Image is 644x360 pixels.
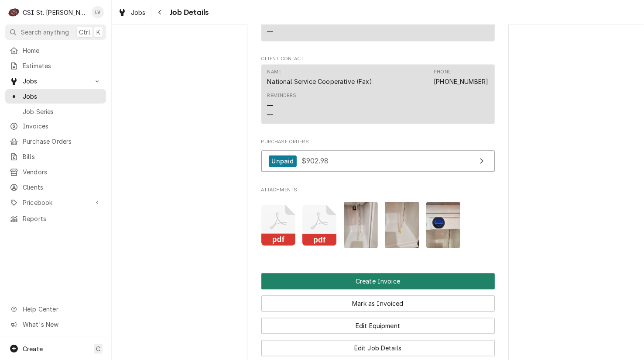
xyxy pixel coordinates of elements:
[261,187,495,194] span: Attachments
[5,74,106,88] a: Go to Jobs
[261,273,495,289] div: Button Group Row
[426,202,461,248] img: C0WXG8qETJmBY9AiJjYT
[5,59,106,73] a: Estimates
[5,180,106,194] a: Clients
[267,92,296,99] div: Reminders
[23,198,89,207] span: Pricebook
[5,195,106,210] a: Go to Pricebook
[23,183,102,192] span: Clients
[267,101,274,110] div: —
[5,104,106,119] a: Job Series
[23,167,102,177] span: Vendors
[267,69,372,86] div: Name
[8,6,20,18] div: C
[5,43,106,58] a: Home
[23,137,102,146] span: Purchase Orders
[8,6,20,18] div: CSI St. Louis's Avatar
[269,155,297,167] div: Unpaid
[261,195,495,255] span: Attachments
[301,156,329,165] span: $902.98
[23,121,102,131] span: Invoices
[167,7,209,18] span: Job Details
[96,344,100,353] span: C
[23,152,102,161] span: Bills
[261,187,495,255] div: Attachments
[23,107,102,116] span: Job Series
[261,312,495,334] div: Button Group Row
[5,165,106,179] a: Vendors
[23,46,102,55] span: Home
[385,202,419,248] img: NJWo6BSSvWEUFHaP2lgn
[261,202,296,248] button: pdf
[261,64,495,128] div: Client Contact List
[5,24,106,40] button: Search anythingCtrlK
[267,110,274,119] div: —
[96,28,100,37] span: K
[23,305,101,314] span: Help Center
[267,69,281,76] div: Name
[23,214,102,223] span: Reports
[5,149,106,164] a: Bills
[267,77,372,86] div: National Service Cooperative (Fax)
[434,69,451,76] div: Phone
[5,119,106,133] a: Invoices
[261,295,495,312] button: Mark as Invoiced
[23,8,87,17] div: CSI St. [PERSON_NAME]
[261,273,495,289] button: Create Invoice
[21,28,69,37] span: Search anything
[79,28,90,37] span: Ctrl
[5,302,106,316] a: Go to Help Center
[261,138,495,145] span: Purchase Orders
[261,55,495,128] div: Client Contact
[23,345,43,353] span: Create
[261,64,495,124] div: Contact
[261,289,495,312] div: Button Group Row
[5,134,106,149] a: Purchase Orders
[261,55,495,62] span: Client Contact
[114,5,149,20] a: Jobs
[261,150,495,172] a: View Purchase Order
[92,6,104,18] div: LV
[261,340,495,356] button: Edit Job Details
[267,27,274,36] div: —
[23,76,89,86] span: Jobs
[267,92,296,119] div: Reminders
[344,202,378,248] img: xXCnKxgRNah8mgVa7e8Q
[5,89,106,104] a: Jobs
[92,6,104,18] div: Lisa Vestal's Avatar
[261,318,495,334] button: Edit Equipment
[261,138,495,176] div: Purchase Orders
[23,92,102,101] span: Jobs
[434,69,488,86] div: Phone
[131,8,146,17] span: Jobs
[5,211,106,226] a: Reports
[261,334,495,356] div: Button Group Row
[153,5,167,19] button: Navigate back
[302,202,337,248] button: pdf
[434,78,488,85] a: [PHONE_NUMBER]
[5,317,106,332] a: Go to What's New
[23,320,101,329] span: What's New
[23,61,102,70] span: Estimates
